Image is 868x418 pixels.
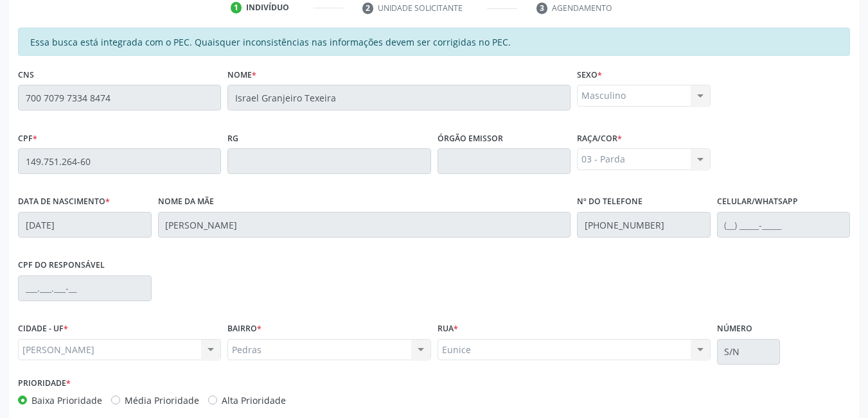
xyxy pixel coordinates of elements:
[18,128,37,148] label: CPF
[31,394,102,407] label: Baixa Prioridade
[227,65,256,85] label: Nome
[18,374,71,394] label: Prioridade
[577,212,711,238] input: (__) _____-_____
[717,212,851,238] input: (__) _____-_____
[577,65,602,85] label: Sexo
[577,192,642,212] label: Nº do Telefone
[577,128,622,148] label: Raça/cor
[717,319,752,339] label: Número
[717,192,798,212] label: Celular/WhatsApp
[222,394,286,407] label: Alta Prioridade
[231,2,242,13] div: 1
[18,212,152,238] input: __/__/____
[438,128,503,148] label: Órgão emissor
[18,65,34,85] label: CNS
[18,192,110,212] label: Data de nascimento
[18,319,68,339] label: CIDADE - UF
[125,394,199,407] label: Média Prioridade
[227,319,261,339] label: BAIRRO
[18,28,850,56] div: Essa busca está integrada com o PEC. Quaisquer inconsistências nas informações devem ser corrigid...
[158,192,214,212] label: Nome da mãe
[18,275,152,301] input: ___.___.___-__
[246,2,289,13] div: Indivíduo
[227,128,238,148] label: RG
[438,319,458,339] label: Rua
[18,256,105,275] label: CPF do responsável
